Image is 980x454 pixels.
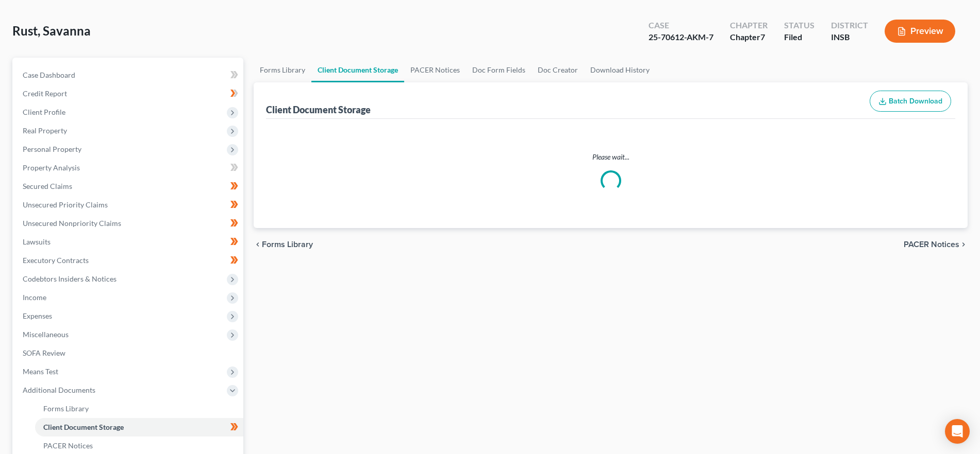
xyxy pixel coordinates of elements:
[23,89,67,98] span: Credit Report
[23,126,67,135] span: Real Property
[23,386,95,394] span: Additional Documents
[23,274,117,283] span: Codebtors Insiders & Notices
[904,240,968,249] button: PACER Notices chevron_right
[730,31,768,43] div: Chapter
[23,182,72,190] span: Secured Claims
[12,23,91,38] span: Rust, Savanna
[23,219,121,228] span: Unsecured Nonpriority Claims
[23,237,51,246] span: Lawsuits
[262,240,313,249] span: Forms Library
[760,32,765,42] span: 7
[531,58,584,82] a: Doc Creator
[254,240,313,249] button: chevron_left Forms Library
[23,256,89,265] span: Executory Contracts
[43,423,124,431] span: Client Document Storage
[43,441,93,450] span: PACER Notices
[649,20,713,31] div: Case
[466,58,531,82] a: Doc Form Fields
[35,399,243,418] a: Forms Library
[14,66,243,84] a: Case Dashboard
[14,196,243,214] a: Unsecured Priority Claims
[14,177,243,196] a: Secured Claims
[945,419,970,444] div: Open Intercom Messenger
[43,404,89,413] span: Forms Library
[23,348,65,357] span: SOFA Review
[784,20,815,31] div: Status
[784,31,815,43] div: Filed
[14,233,243,251] a: Lawsuits
[35,418,243,436] a: Client Document Storage
[23,293,46,302] span: Income
[14,214,243,233] a: Unsecured Nonpriority Claims
[14,159,243,177] a: Property Analysis
[23,200,108,209] span: Unsecured Priority Claims
[23,71,75,79] span: Case Dashboard
[254,240,262,249] i: chevron_left
[23,145,81,153] span: Personal Property
[831,31,868,43] div: INSB
[23,311,52,320] span: Expenses
[730,20,768,31] div: Chapter
[14,344,243,362] a: SOFA Review
[885,20,955,43] button: Preview
[266,103,371,116] div: Client Document Storage
[311,58,404,82] a: Client Document Storage
[959,240,968,249] i: chevron_right
[23,163,80,172] span: Property Analysis
[404,58,466,82] a: PACER Notices
[14,251,243,270] a: Executory Contracts
[584,58,656,82] a: Download History
[870,91,951,112] button: Batch Download
[23,330,69,339] span: Miscellaneous
[889,97,942,106] span: Batch Download
[831,20,868,31] div: District
[904,240,959,249] span: PACER Notices
[23,108,65,116] span: Client Profile
[23,367,58,376] span: Means Test
[14,84,243,103] a: Credit Report
[649,31,713,43] div: 25-70612-AKM-7
[254,58,311,82] a: Forms Library
[268,152,953,162] p: Please wait...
